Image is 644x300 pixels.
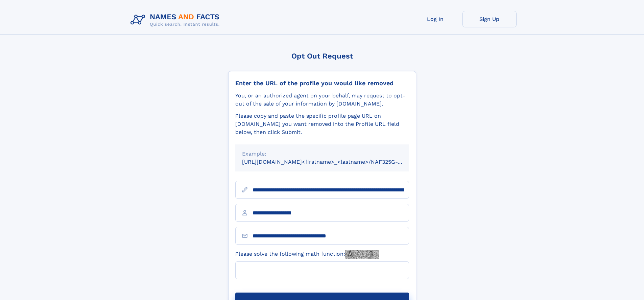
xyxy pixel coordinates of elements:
[462,11,517,27] a: Sign Up
[408,11,462,27] a: Log In
[235,112,409,136] div: Please copy and paste the specific profile page URL on [DOMAIN_NAME] you want removed into the Pr...
[242,159,422,165] small: [URL][DOMAIN_NAME]<firstname>_<lastname>/NAF325G-xxxxxxxx
[228,52,416,60] div: Opt Out Request
[235,92,409,108] div: You, or an authorized agent on your behalf, may request to opt-out of the sale of your informatio...
[128,11,225,29] img: Logo Names and Facts
[235,79,409,87] div: Enter the URL of the profile you would like removed
[235,250,379,259] label: Please solve the following math function:
[242,150,402,158] div: Example:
